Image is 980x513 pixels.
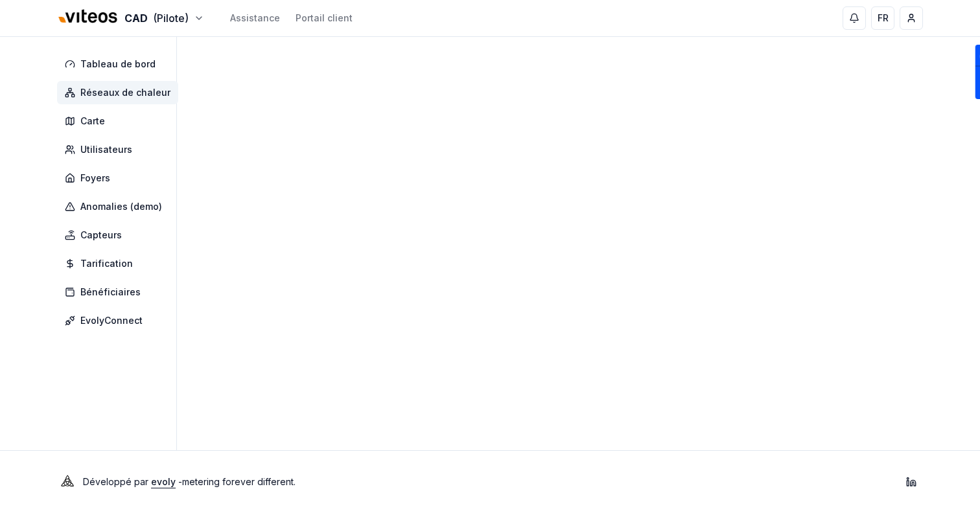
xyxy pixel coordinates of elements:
[80,200,162,213] span: Anomalies (demo)
[57,309,183,332] a: EvolyConnect
[57,195,183,218] a: Anomalies (demo)
[80,229,122,242] span: Capteurs
[57,166,183,190] a: Foyers
[57,109,183,133] a: Carte
[80,86,170,99] span: Réseaux de chaleur
[57,280,183,304] a: Bénéficiaires
[57,223,183,247] a: Capteurs
[153,10,189,26] span: (Pilote)
[80,286,141,299] span: Bénéficiaires
[80,115,105,128] span: Carte
[878,12,889,25] span: FR
[57,472,78,492] img: Evoly Logo
[80,143,132,156] span: Utilisateurs
[57,1,119,32] img: Viteos - CAD Logo
[83,473,296,491] p: Développé par - metering forever different .
[296,12,353,25] a: Portail client
[871,6,894,30] button: FR
[124,10,148,26] span: CAD
[230,12,280,25] a: Assistance
[80,257,133,270] span: Tarification
[80,314,143,327] span: EvolyConnect
[151,476,176,487] a: evoly
[57,5,204,32] button: CAD(Pilote)
[57,252,183,275] a: Tarification
[57,81,183,104] a: Réseaux de chaleur
[57,52,183,76] a: Tableau de bord
[57,138,183,161] a: Utilisateurs
[80,172,110,185] span: Foyers
[80,58,156,71] span: Tableau de bord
